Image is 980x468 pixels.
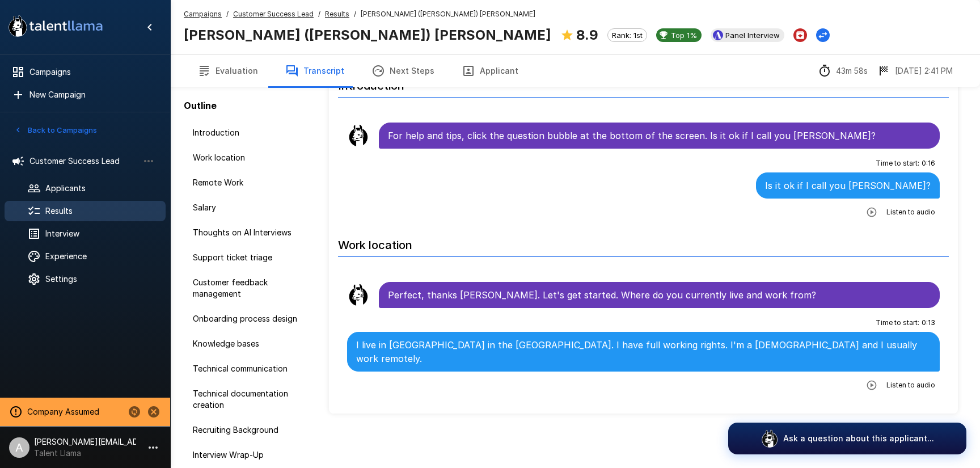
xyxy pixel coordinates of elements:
button: Transcript [272,55,358,87]
div: Technical communication [184,359,315,379]
span: Introduction [193,127,306,138]
p: For help and tips, click the question bubble at the bottom of the screen. Is it ok if I call you ... [388,129,931,142]
div: The date and time when the interview was completed [877,64,953,78]
h6: Work location [338,227,949,257]
u: Campaigns [184,10,222,18]
div: Customer feedback management [184,272,315,304]
span: Knowledge bases [193,338,306,349]
span: / [354,9,356,20]
div: Thoughts on AI Interviews [184,222,315,243]
img: llama_clean.png [347,124,370,147]
h6: Remote Work [338,400,949,430]
p: Ask a question about this applicant... [783,433,934,444]
span: Thoughts on AI Interviews [193,227,306,238]
span: / [318,9,320,20]
button: Ask a question about this applicant... [728,423,966,454]
span: Time to start : [876,158,919,169]
span: Remote Work [193,177,306,188]
span: 0 : 13 [922,317,935,328]
span: Onboarding process design [193,313,306,324]
button: Archive Applicant [793,28,807,42]
button: Change Stage [816,28,830,42]
b: Outline [184,100,217,111]
img: logo_glasses@2x.png [761,429,779,448]
span: Time to start : [876,317,919,328]
span: Rank: 1st [608,31,647,40]
p: I live in [GEOGRAPHIC_DATA] in the [GEOGRAPHIC_DATA]. I have full working rights. I'm a [DEMOGRAP... [356,338,931,365]
span: Customer feedback management [193,277,306,300]
div: The time between starting and completing the interview [818,64,868,78]
p: Is it ok if I call you [PERSON_NAME]? [765,179,931,192]
div: Work location [184,147,315,168]
span: Panel Interview [721,31,784,40]
span: Technical communication [193,363,306,374]
span: Technical documentation creation [193,388,306,411]
div: Remote Work [184,172,315,193]
span: / [226,9,229,20]
img: ashbyhq_logo.jpeg [713,30,723,40]
span: Support ticket triage [193,252,306,263]
span: Listen to audio [886,206,935,218]
div: Introduction [184,123,315,143]
div: Technical documentation creation [184,383,315,415]
span: Work location [193,152,306,163]
span: Listen to audio [886,380,935,391]
span: Top 1% [666,31,702,40]
b: 8.9 [576,27,598,43]
button: Evaluation [184,55,272,87]
div: Salary [184,197,315,218]
span: Salary [193,202,306,213]
p: Perfect, thanks [PERSON_NAME]. Let's get started. Where do you currently live and work from? [388,288,931,302]
div: Onboarding process design [184,309,315,329]
b: [PERSON_NAME] ([PERSON_NAME]) [PERSON_NAME] [184,27,551,43]
u: Results [325,10,349,18]
div: Knowledge bases [184,334,315,354]
p: 43m 58s [836,65,868,77]
button: Next Steps [358,55,448,87]
div: Support ticket triage [184,247,315,268]
span: 0 : 16 [922,158,935,169]
button: Applicant [448,55,532,87]
p: [DATE] 2:41 PM [895,65,953,77]
img: llama_clean.png [347,284,370,306]
span: [PERSON_NAME] ([PERSON_NAME]) [PERSON_NAME] [361,9,535,20]
div: View profile in Ashby [711,28,784,42]
u: Customer Success Lead [233,10,314,18]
